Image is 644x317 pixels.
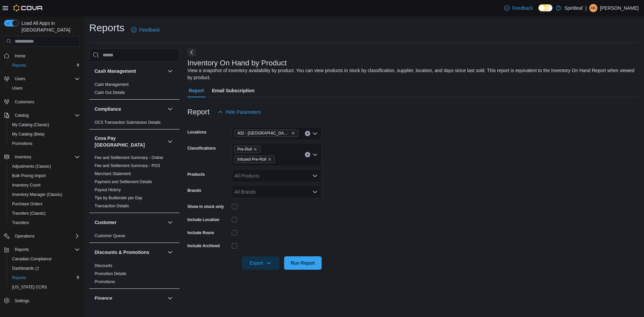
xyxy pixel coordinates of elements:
[1,296,83,306] button: Settings
[7,139,83,148] button: Promotions
[242,256,279,270] button: Export
[189,84,204,97] span: Report
[95,263,112,268] span: Discounts
[237,156,266,163] span: Infused Pre-Roll
[19,20,80,33] span: Load All Apps in [GEOGRAPHIC_DATA]
[9,255,80,263] span: Canadian Compliance
[291,131,295,135] button: Remove 402 - Polo Park (Winnipeg) from selection in this group
[12,246,32,254] button: Reports
[12,275,26,280] span: Reports
[9,274,80,282] span: Reports
[9,283,80,291] span: Washington CCRS
[12,173,46,178] span: Bulk Pricing Import
[95,68,165,74] button: Cash Management
[234,156,275,163] span: Infused Pre-Roll
[12,232,37,240] button: Operations
[1,111,83,120] button: Catalog
[1,245,83,254] button: Reports
[95,171,131,176] a: Merchant Statement
[1,231,83,241] button: Operations
[95,120,161,125] a: OCS Transaction Submission Details
[187,188,201,193] label: Brands
[12,164,51,169] span: Adjustments (Classic)
[538,4,552,11] input: Dark Mode
[12,182,41,188] span: Inventory Count
[212,84,255,97] span: Email Subscription
[15,154,31,160] span: Inventory
[187,172,205,177] label: Products
[237,130,290,137] span: 402 - [GEOGRAPHIC_DATA] ([GEOGRAPHIC_DATA])
[15,247,29,252] span: Reports
[237,146,252,153] span: Pre-Roll
[128,23,162,37] a: Feedback
[187,243,220,249] label: Include Archived
[9,61,29,69] a: Reports
[12,141,33,146] span: Promotions
[9,200,80,208] span: Purchase Orders
[305,152,310,157] button: Clear input
[15,113,29,118] span: Catalog
[12,220,29,225] span: Transfers
[95,279,115,284] span: Promotions
[95,82,128,87] a: Cash Management
[600,4,639,12] p: [PERSON_NAME]
[12,192,62,197] span: Inventory Manager (Classic)
[95,68,136,74] h3: Cash Management
[12,256,52,262] span: Canadian Compliance
[166,218,174,226] button: Customer
[9,255,54,263] a: Canadian Compliance
[7,129,83,139] button: My Catalog (Beta)
[9,264,42,272] a: Dashboards
[9,162,80,170] span: Adjustments (Classic)
[12,75,28,83] button: Users
[7,120,83,129] button: My Catalog (Classic)
[95,106,121,112] h3: Compliance
[215,105,264,119] button: Hide Parameters
[12,98,37,106] a: Customers
[95,219,165,226] button: Customer
[7,209,83,218] button: Transfers (Classic)
[95,155,163,160] span: Fee and Settlement Summary - Online
[7,84,83,93] button: Users
[95,271,126,276] span: Promotion Details
[166,105,174,113] button: Compliance
[15,99,34,105] span: Customers
[139,27,160,33] span: Feedback
[589,4,597,12] div: Alica K
[9,181,43,189] a: Inventory Count
[166,67,174,75] button: Cash Management
[9,162,54,170] a: Adjustments (Classic)
[187,129,207,135] label: Locations
[95,179,152,184] a: Payment and Settlement Details
[15,76,25,82] span: Users
[9,283,50,291] a: [US_STATE] CCRS
[234,129,298,137] span: 402 - Polo Park (Winnipeg)
[12,86,22,91] span: Users
[246,256,275,270] span: Export
[538,11,539,12] span: Dark Mode
[187,108,210,116] h3: Report
[95,295,112,302] h3: Finance
[312,131,318,136] button: Open list of options
[89,21,124,35] h1: Reports
[95,163,160,168] a: Fee and Settlement Summary - POS
[95,106,165,112] button: Compliance
[7,162,83,171] button: Adjustments (Classic)
[95,196,142,200] a: Tips by Budtender per Day
[166,138,174,146] button: Cova Pay [GEOGRAPHIC_DATA]
[9,219,32,227] a: Transfers
[305,131,310,136] button: Clear input
[95,90,125,95] a: Cash Out Details
[1,97,83,107] button: Customers
[187,146,216,151] label: Classifications
[95,271,126,276] a: Promotion Details
[12,297,32,305] a: Settings
[12,246,80,254] span: Reports
[12,153,34,161] button: Inventory
[187,204,224,209] label: Show in stock only
[95,295,165,302] button: Finance
[291,260,315,266] span: Run Report
[95,188,121,192] a: Payout History
[7,254,83,264] button: Canadian Compliance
